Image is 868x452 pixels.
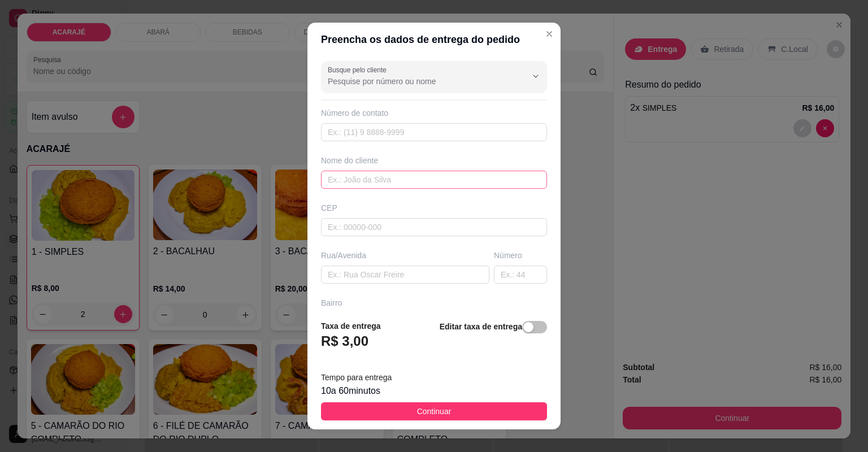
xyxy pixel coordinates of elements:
input: Ex.: 00000-000 [321,218,547,236]
input: Ex.: (11) 9 8888-9999 [321,123,547,141]
h3: R$ 3,00 [321,332,368,350]
input: Ex.: 44 [494,266,547,284]
div: Número [494,250,547,261]
strong: Editar taxa de entrega [440,322,522,331]
div: Bairro [321,297,547,308]
input: Ex.: João da Silva [321,171,547,189]
div: Rua/Avenida [321,250,489,261]
div: CEP [321,202,547,214]
button: Show suggestions [527,67,545,85]
input: Ex.: Rua Oscar Freire [321,266,489,284]
strong: Taxa de entrega [321,321,381,331]
div: 10 a 60 minutos [321,384,547,398]
span: Continuar [417,405,452,418]
span: Tempo para entrega [321,373,392,382]
button: Continuar [321,402,547,420]
header: Preencha os dados de entrega do pedido [307,23,561,56]
div: Nome do cliente [321,155,547,166]
button: Close [540,25,558,43]
div: Número de contato [321,107,547,119]
label: Busque pelo cliente [328,65,390,75]
input: Busque pelo cliente [328,76,509,87]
